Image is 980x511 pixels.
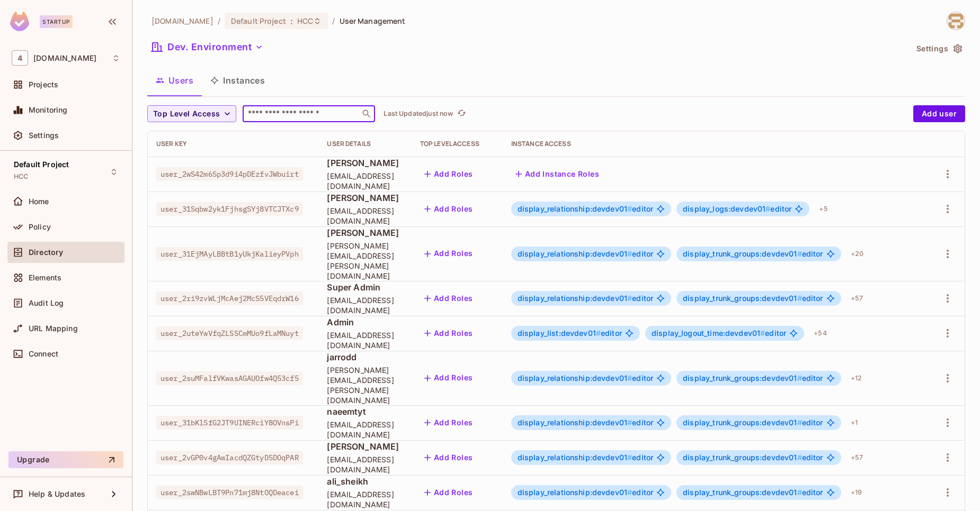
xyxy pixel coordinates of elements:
button: Dev. Environment [147,39,268,56]
span: user_2ri9zvWLjMcAej2McS5VEqdrW16 [156,291,303,305]
span: # [760,328,765,337]
span: editor [683,488,823,497]
span: 4 [12,50,28,66]
span: Click to refresh data [453,107,468,120]
button: Add Roles [420,166,477,182]
button: Settings [912,40,965,57]
li: / [218,16,220,26]
span: display_relationship:devdev01 [518,418,632,427]
button: Top Level Access [147,105,236,122]
span: # [627,418,632,427]
span: display_logout_time:devdev01 [652,328,765,337]
img: ali.sheikh@46labs.com [947,12,965,30]
span: # [627,204,632,213]
span: [EMAIL_ADDRESS][DOMAIN_NAME] [327,454,403,474]
span: editor [683,250,823,258]
div: + 19 [847,484,866,501]
div: + 54 [809,325,831,342]
span: display_trunk_groups:devdev01 [683,294,802,303]
span: [EMAIL_ADDRESS][DOMAIN_NAME] [327,206,403,226]
span: display_relationship:devdev01 [518,453,632,462]
span: # [765,204,770,213]
span: [EMAIL_ADDRESS][DOMAIN_NAME] [327,489,403,509]
span: user_31bKlSfG2JT9UINERciY8OVnsPi [156,416,303,430]
span: Workspace: 46labs.com [33,54,96,62]
span: [PERSON_NAME] [327,227,403,239]
span: Elements [29,273,61,282]
span: Help & Updates [29,490,85,498]
span: user_31Sqbw2yk1FjhsgSYj8VTCJTXc9 [156,202,303,216]
span: Audit Log [29,299,64,307]
span: [PERSON_NAME][EMAIL_ADDRESS][PERSON_NAME][DOMAIN_NAME] [327,365,403,405]
span: jarrodd [327,351,403,363]
div: + 57 [847,449,867,466]
span: display_logs:devdev01 [683,204,770,213]
span: display_trunk_groups:devdev01 [683,249,802,258]
span: Home [29,197,49,206]
span: [PERSON_NAME][EMAIL_ADDRESS][PERSON_NAME][DOMAIN_NAME] [327,241,403,281]
span: display_trunk_groups:devdev01 [683,453,802,462]
div: + 20 [847,245,868,262]
button: refresh [455,107,468,120]
span: Default Project [14,160,69,169]
span: HCC [297,16,313,26]
span: display_relationship:devdev01 [518,373,632,382]
span: display_relationship:devdev01 [518,249,632,258]
span: editor [518,374,653,382]
span: editor [518,294,653,303]
button: Users [147,67,202,94]
span: # [797,249,802,258]
span: user_31EjMAyLBBtB1yUkjKalieyPVph [156,247,303,261]
span: naeemtyt [327,406,403,417]
span: # [797,418,802,427]
button: Add Roles [420,449,477,466]
span: Monitoring [29,106,68,114]
span: # [797,373,802,382]
button: Instances [202,67,273,94]
span: display_relationship:devdev01 [518,488,632,497]
span: editor [683,294,823,303]
span: [PERSON_NAME] [327,441,403,452]
span: user_2vGP0v4gAwIacdQZGtyD5DOqPAR [156,451,303,464]
span: Directory [29,248,63,257]
button: Add Roles [420,414,477,431]
span: [EMAIL_ADDRESS][DOMAIN_NAME] [327,295,403,315]
span: display_relationship:devdev01 [518,294,632,303]
div: + 12 [847,370,866,387]
button: Add Instance Roles [511,166,603,182]
span: # [627,488,632,497]
div: + 5 [815,200,832,217]
span: Connect [29,350,58,358]
button: Upgrade [8,451,123,468]
span: display_list:devdev01 [518,328,601,337]
span: editor [683,205,791,213]
span: display_relationship:devdev01 [518,204,632,213]
span: editor [518,205,653,213]
button: Add Roles [420,325,477,342]
span: user_2swNBwLBT9Pn71mj8NtOQDeacei [156,486,303,499]
li: / [332,16,335,26]
span: [PERSON_NAME] [327,192,403,204]
span: # [797,453,802,462]
span: editor [683,453,823,462]
span: Default Project [231,16,286,26]
span: : [290,17,293,25]
button: Add Roles [420,370,477,387]
div: + 57 [847,290,867,307]
span: editor [518,250,653,258]
span: display_trunk_groups:devdev01 [683,488,802,497]
span: [EMAIL_ADDRESS][DOMAIN_NAME] [327,171,403,191]
div: User Details [327,140,403,148]
div: Startup [40,15,73,28]
img: SReyMgAAAABJRU5ErkJggg== [10,12,29,31]
span: [PERSON_NAME] [327,157,403,169]
span: user_2suMFalfVKwasAGAUOfw4Q53cf5 [156,371,303,385]
span: user_2wS42m6Sp3d9i4pDEzfvJWbuirt [156,167,303,181]
span: # [627,373,632,382]
span: editor [683,418,823,427]
div: Top Level Access [420,140,494,148]
span: [EMAIL_ADDRESS][DOMAIN_NAME] [327,330,403,350]
span: Top Level Access [153,107,220,121]
button: Add Roles [420,200,477,217]
span: HCC [14,172,28,181]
